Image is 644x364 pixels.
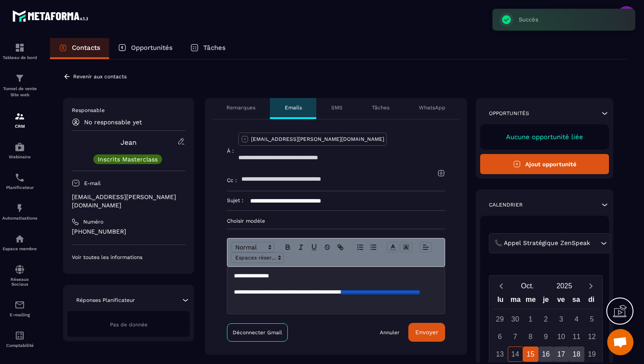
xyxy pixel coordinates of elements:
div: 9 [538,329,554,344]
a: Annuler [380,329,400,336]
p: Tunnel de vente Site web [2,86,37,98]
div: Search for option [489,233,611,253]
div: 30 [508,311,523,327]
p: Responsable [72,107,185,114]
span: 📞 Appel Stratégique ZenSpeak [492,238,592,248]
div: 19 [584,346,600,362]
p: Aucune opportunité liée [489,133,600,141]
p: Automatisations [2,216,37,220]
div: di [584,294,599,309]
div: 10 [554,329,569,344]
div: 29 [492,311,508,327]
p: Voir toutes les informations [72,254,185,261]
p: Comptabilité [2,343,37,348]
div: 7 [508,329,523,344]
p: Webinaire [2,154,37,159]
p: Planificateur [2,185,37,190]
p: Numéro [83,218,103,225]
a: automationsautomationsAutomatisations [2,196,37,227]
p: CRM [2,124,37,129]
button: Next month [583,280,599,292]
div: 18 [569,346,584,362]
button: Envoyer [408,323,445,342]
a: Tâches [181,38,234,59]
a: formationformationCRM [2,105,37,135]
p: No responsable yet [84,119,142,126]
div: 13 [492,346,508,362]
div: 3 [554,311,569,327]
div: ma [508,294,524,309]
p: [EMAIL_ADDRESS][PERSON_NAME][DOMAIN_NAME] [72,193,185,210]
img: formation [14,111,25,122]
a: Jean [120,138,137,147]
img: email [14,300,25,310]
div: 4 [569,311,584,327]
p: Opportunités [489,110,529,117]
p: Emails [285,104,302,111]
input: Search for option [592,238,598,248]
p: Inscrits Masterclass [98,156,158,162]
img: accountant [14,330,25,341]
a: social-networksocial-networkRéseaux Sociaux [2,258,37,293]
div: 15 [523,346,538,362]
a: Contacts [50,38,109,59]
img: automations [14,142,25,152]
div: 11 [569,329,584,344]
div: 1 [523,311,538,327]
p: Contacts [72,44,100,52]
span: Pas de donnée [110,322,148,328]
p: Sujet : [227,197,244,204]
button: Ajout opportunité [480,154,609,174]
div: 6 [492,329,508,344]
p: Tableau de bord [2,55,37,60]
p: Tâches [203,44,226,52]
p: E-mailing [2,312,37,317]
div: Ouvrir le chat [607,329,633,355]
p: Tâches [372,104,389,111]
div: ve [553,294,569,309]
a: accountantaccountantComptabilité [2,324,37,354]
img: logo [12,8,91,24]
button: Open years overlay [546,278,583,294]
div: 17 [554,346,569,362]
a: schedulerschedulerPlanificateur [2,166,37,196]
a: automationsautomationsWebinaire [2,135,37,166]
img: formation [14,42,25,53]
p: SMS [331,104,343,111]
a: automationsautomationsEspace membre [2,227,37,258]
button: Open months overlay [509,278,546,294]
p: [PHONE_NUMBER] [72,227,185,236]
a: emailemailE-mailing [2,293,37,324]
div: lu [493,294,508,309]
p: Calendrier [489,201,523,208]
p: Réseaux Sociaux [2,277,37,287]
a: formationformationTunnel de vente Site web [2,66,37,105]
p: Revenir aux contacts [73,73,127,80]
div: 8 [523,329,538,344]
p: Choisir modèle [227,217,445,224]
p: Remarques [226,104,255,111]
img: automations [14,203,25,213]
a: formationformationTableau de bord [2,36,37,66]
div: 12 [584,329,600,344]
button: Previous month [493,280,509,292]
a: Opportunités [109,38,181,59]
div: me [523,294,538,309]
div: 16 [538,346,554,362]
div: 5 [584,311,600,327]
img: formation [14,73,25,84]
p: Cc : [227,177,237,184]
p: WhatsApp [419,104,446,111]
img: social-network [14,264,25,275]
div: sa [569,294,584,309]
a: Déconnecter Gmail [227,323,288,342]
p: À : [227,147,234,154]
p: Réponses Planificateur [76,297,135,304]
p: [EMAIL_ADDRESS][PERSON_NAME][DOMAIN_NAME] [251,136,384,143]
div: je [538,294,554,309]
p: E-mail [84,180,101,187]
img: scheduler [14,172,25,183]
p: Opportunités [131,44,173,52]
img: automations [14,234,25,244]
p: Espace membre [2,246,37,251]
